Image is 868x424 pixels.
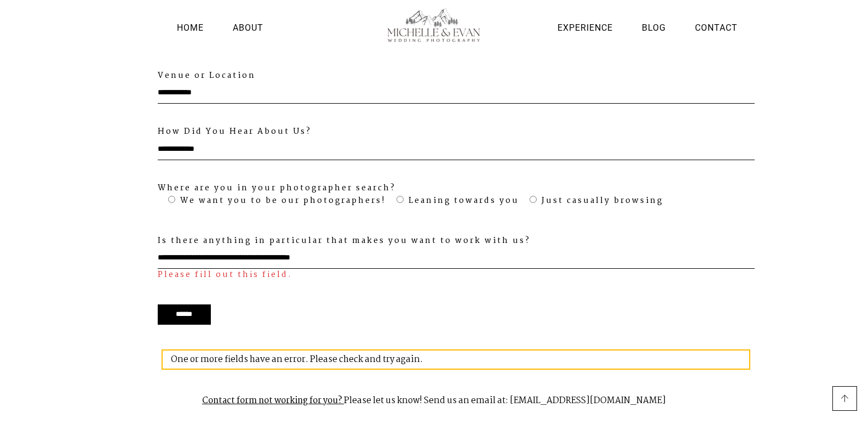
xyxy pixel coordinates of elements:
input: Is there anything in particular that makes you want to work with us? [158,247,755,269]
input: Venue or Location [158,82,755,104]
input: Leaning towards you [396,196,404,203]
span: We want you to be our photographers! [177,194,386,207]
label: Is there anything in particular that makes you want to work with us? [158,235,755,281]
a: Blog [639,20,669,35]
input: Just casually browsing [530,196,537,203]
a: Home [174,20,206,35]
div: One or more fields have an error. Please check and try again. [162,349,750,370]
span: Leaning towards you [405,194,519,207]
label: How Did You Hear About Us? [158,126,755,160]
p: Please let us know! Send us an email at: [EMAIL_ADDRESS][DOMAIN_NAME] [119,383,749,418]
span: Please fill out this field. [158,269,755,281]
a: About [230,20,266,35]
span: Just casually browsing [538,194,663,207]
label: Venue or Location [158,70,755,104]
input: How Did You Hear About Us? [158,138,755,160]
strong: Contact form not working for you? [202,394,342,408]
input: We want you to be our photographers! [168,196,175,203]
label: Where are you in your photographer search? [158,182,755,213]
a: Experience [555,20,616,35]
a: Contact [692,20,740,35]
